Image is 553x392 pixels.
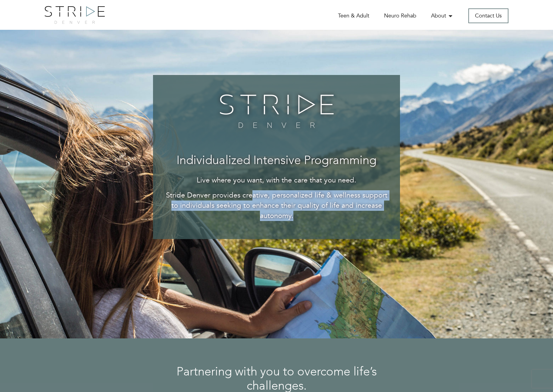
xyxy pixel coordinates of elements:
a: Neuro Rehab [384,12,416,20]
p: Live where you want, with the care that you need. [165,175,388,185]
img: banner-logo.png [216,90,338,132]
p: Stride Denver provides creative, personalized life & wellness support to individuals seeking to e... [165,190,388,221]
img: logo.png [45,6,105,24]
h3: Individualized Intensive Programming [165,154,388,168]
a: About [431,12,454,20]
a: Contact Us [468,8,508,23]
a: Teen & Adult [338,12,369,20]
